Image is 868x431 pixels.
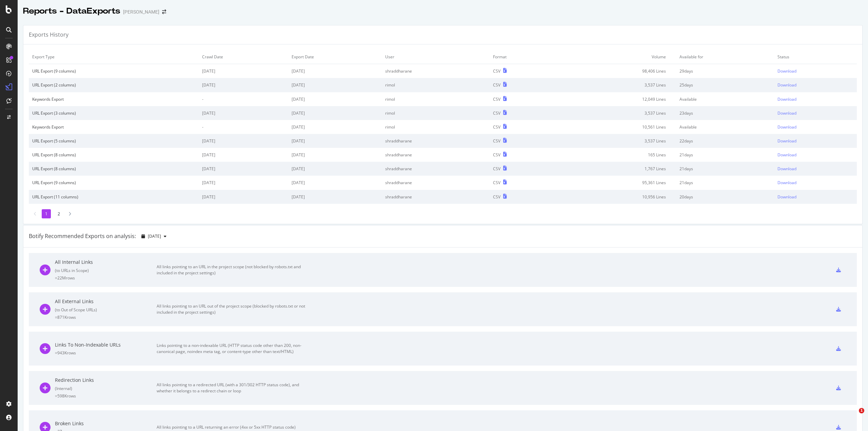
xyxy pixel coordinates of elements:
[556,78,676,92] td: 3,537 Lines
[556,64,676,78] td: 98,406 Lines
[199,148,288,162] td: [DATE]
[199,50,288,64] td: Crawl Date
[382,106,490,120] td: rimol
[836,386,841,390] div: csv-export
[157,382,309,394] div: All links pointing to a redirected URL (with a 301/302 HTTP status code), and whether it belongs ...
[777,166,853,172] a: Download
[777,152,796,158] div: Download
[382,64,490,78] td: shraddharane
[490,50,556,64] td: Format
[55,314,157,320] div: = 871K rows
[836,346,841,351] div: csv-export
[199,64,288,78] td: [DATE]
[556,106,676,120] td: 3,537 Lines
[777,180,796,185] div: Download
[556,50,676,64] td: Volume
[32,152,195,158] div: URL Export (8 columns)
[836,425,841,430] div: csv-export
[199,176,288,190] td: [DATE]
[777,96,853,102] a: Download
[493,82,500,88] div: CSV
[777,68,796,74] div: Download
[55,393,157,399] div: = 598K rows
[199,134,288,148] td: [DATE]
[556,190,676,204] td: 10,956 Lines
[32,96,195,102] div: Keywords Export
[493,96,500,102] div: CSV
[157,342,309,355] div: Links pointing to a non-indexable URL (HTTP status code other than 200, non-canonical page, noind...
[777,82,853,88] a: Download
[676,78,774,92] td: 25 days
[199,120,288,134] td: -
[288,106,382,120] td: [DATE]
[42,209,51,218] li: 1
[55,259,157,266] div: All Internal Links
[382,162,490,176] td: shraddharane
[382,78,490,92] td: rimol
[54,209,63,218] li: 2
[199,92,288,106] td: -
[836,307,841,312] div: csv-export
[32,194,195,200] div: URL Export (11 columns)
[157,424,309,430] div: All links pointing to a URL returning an error (4xx or 5xx HTTP status code)
[676,106,774,120] td: 23 days
[55,307,157,313] div: ( to Out of Scope URLs )
[29,232,136,240] div: Botify Recommended Exports on analysis:
[199,106,288,120] td: [DATE]
[32,82,195,88] div: URL Export (2 columns)
[493,194,500,200] div: CSV
[288,190,382,204] td: [DATE]
[777,82,796,88] div: Download
[199,162,288,176] td: [DATE]
[55,386,157,391] div: ( Internal )
[556,134,676,148] td: 3,537 Lines
[676,64,774,78] td: 29 days
[288,162,382,176] td: [DATE]
[288,120,382,134] td: [DATE]
[777,138,853,144] a: Download
[679,96,771,102] div: Available
[676,162,774,176] td: 21 days
[676,190,774,204] td: 20 days
[679,124,771,130] div: Available
[32,180,195,185] div: URL Export (9 columns)
[32,138,195,144] div: URL Export (5 columns)
[493,138,500,144] div: CSV
[493,166,500,172] div: CSV
[493,152,500,158] div: CSV
[493,68,500,74] div: CSV
[382,92,490,106] td: rimol
[55,350,157,356] div: = 943K rows
[493,110,500,116] div: CSV
[676,50,774,64] td: Available for
[288,92,382,106] td: [DATE]
[774,50,857,64] td: Status
[23,5,120,17] div: Reports - DataExports
[859,408,864,413] span: 1
[55,420,157,427] div: Broken Links
[55,275,157,281] div: = 22M rows
[556,92,676,106] td: 12,049 Lines
[676,134,774,148] td: 22 days
[157,264,309,276] div: All links pointing to an URL in the project scope (not blocked by robots.txt and included in the ...
[123,8,159,15] div: [PERSON_NAME]
[55,341,157,348] div: Links To Non-Indexable URLs
[382,134,490,148] td: shraddharane
[288,148,382,162] td: [DATE]
[162,9,166,14] div: arrow-right-arrow-left
[288,64,382,78] td: [DATE]
[382,176,490,190] td: shraddharane
[157,303,309,315] div: All links pointing to an URL out of the project scope (blocked by robots.txt or not included in t...
[777,152,853,158] a: Download
[55,377,157,384] div: Redirection Links
[777,110,796,116] div: Download
[32,68,195,74] div: URL Export (9 columns)
[382,190,490,204] td: shraddharane
[32,110,195,116] div: URL Export (3 columns)
[777,124,796,130] div: Download
[288,78,382,92] td: [DATE]
[382,50,490,64] td: User
[199,190,288,204] td: [DATE]
[148,233,161,239] span: 2025 Sep. 15th
[556,162,676,176] td: 1,767 Lines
